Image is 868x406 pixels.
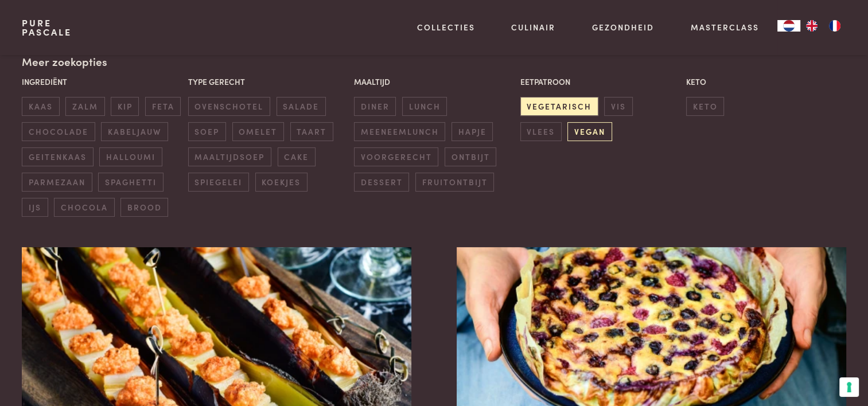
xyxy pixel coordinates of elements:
[188,122,226,141] span: soep
[278,147,316,166] span: cake
[120,198,168,217] span: brood
[22,76,182,88] p: Ingrediënt
[604,97,632,116] span: vis
[188,97,270,116] span: ovenschotel
[520,76,680,88] p: Eetpatroon
[800,20,846,32] ul: Language list
[592,21,654,33] a: Gezondheid
[402,97,447,116] span: lunch
[511,21,555,33] a: Culinair
[22,97,59,116] span: kaas
[777,20,800,32] div: Language
[686,97,724,116] span: keto
[290,122,333,141] span: taart
[691,21,759,33] a: Masterclass
[354,122,445,141] span: meeneemlunch
[188,76,348,88] p: Type gerecht
[567,122,612,141] span: vegan
[99,147,162,166] span: halloumi
[22,122,95,141] span: chocolade
[354,173,409,192] span: dessert
[354,97,396,116] span: diner
[188,173,249,192] span: spiegelei
[22,147,93,166] span: geitenkaas
[255,173,308,192] span: koekjes
[777,20,800,32] a: NL
[445,147,496,166] span: ontbijt
[22,198,48,217] span: ijs
[839,377,859,397] button: Uw voorkeuren voor toestemming voor trackingtechnologieën
[22,18,72,37] a: PurePascale
[232,122,284,141] span: omelet
[22,173,92,192] span: parmezaan
[415,173,494,192] span: fruitontbijt
[188,147,271,166] span: maaltijdsoep
[101,122,168,141] span: kabeljauw
[65,97,104,116] span: zalm
[354,147,438,166] span: voorgerecht
[145,97,181,116] span: feta
[417,21,475,33] a: Collecties
[451,122,493,141] span: hapje
[111,97,139,116] span: kip
[520,97,598,116] span: vegetarisch
[520,122,562,141] span: vlees
[98,173,163,192] span: spaghetti
[800,20,823,32] a: EN
[354,76,514,88] p: Maaltijd
[686,76,846,88] p: Keto
[823,20,846,32] a: FR
[277,97,326,116] span: salade
[54,198,114,217] span: chocola
[777,20,846,32] aside: Language selected: Nederlands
